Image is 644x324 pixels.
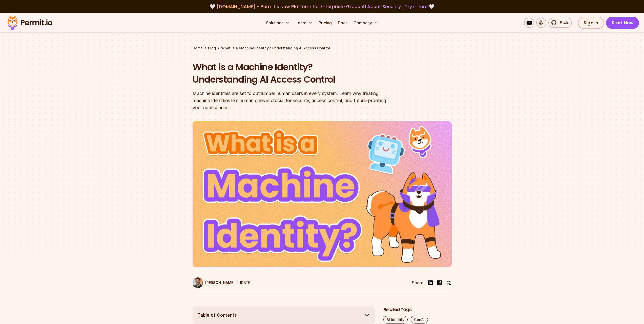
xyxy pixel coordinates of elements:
[193,277,235,288] a: [PERSON_NAME]
[5,14,55,31] img: Permit logo
[198,312,237,319] span: Table of Contents
[405,3,428,10] a: Try it here
[548,18,572,28] a: 5.4k
[193,121,452,267] img: What is a Machine Identity? Understanding AI Access Control
[411,316,428,323] a: GenAI
[606,17,639,29] a: Start Now
[427,280,433,286] img: linkedin
[208,46,216,51] a: Blog
[240,280,252,285] time: [DATE]
[193,277,203,288] img: Daniel Bass
[336,18,349,28] a: Docs
[351,18,380,28] button: Company
[317,18,334,28] a: Pricing
[217,3,428,10] span: [DOMAIN_NAME] - Permit's New Platform for Enterprise-Grade AI Agent Security |
[383,307,452,313] h2: Related Tags
[557,20,568,26] span: 5.4k
[12,3,632,10] div: 🤍 🤍
[193,46,203,51] a: Home
[237,280,238,286] div: |
[193,46,452,51] div: / /
[193,307,375,324] button: Table of Contents
[193,90,387,111] div: Machine identities are set to outnumber human users in every system. Learn why treating machine i...
[294,18,315,28] button: Learn
[437,280,443,286] img: facebook
[412,280,424,286] li: Share:
[446,280,451,285] img: twitter
[193,61,387,86] h1: What is a Machine Identity? Understanding AI Access Control
[578,17,604,29] a: Sign In
[383,316,408,323] a: AI Identity
[264,18,292,28] button: Solutions
[205,280,235,285] p: [PERSON_NAME]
